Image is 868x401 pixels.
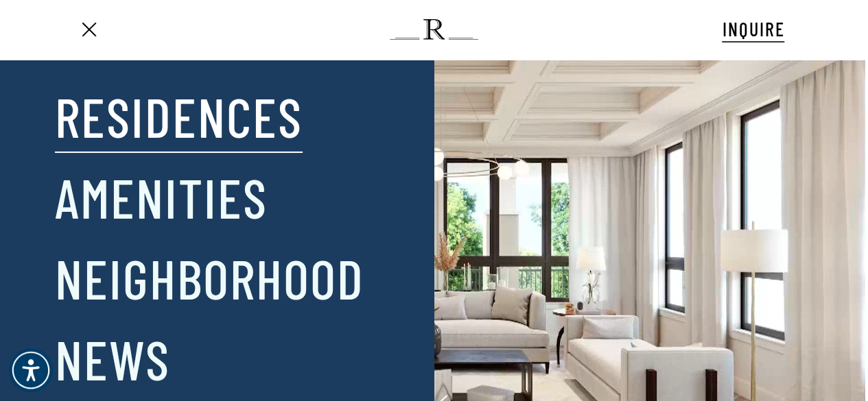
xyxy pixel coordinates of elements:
div: Accessibility Menu [9,348,53,392]
img: The Regent [390,19,478,40]
a: INQUIRE [722,16,784,42]
span: INQUIRE [722,17,784,40]
a: Neighborhood [55,242,364,313]
a: Navigation Menu [77,23,100,37]
a: News [55,323,170,394]
a: Residences [55,80,303,151]
a: Amenities [55,161,268,232]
